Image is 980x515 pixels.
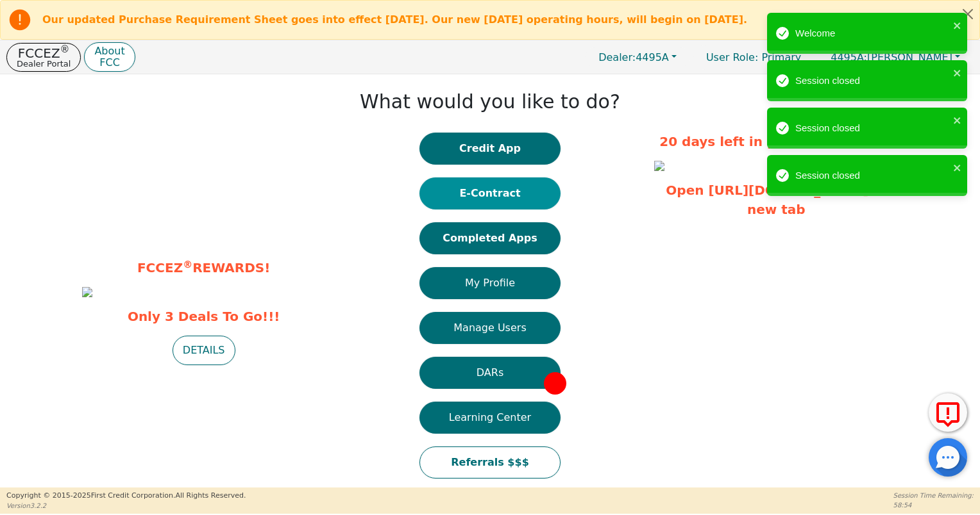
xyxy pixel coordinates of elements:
button: close [953,113,962,127]
p: About [94,46,124,56]
button: Close alert [956,1,979,27]
div: Session closed [795,121,949,136]
button: Dealer:4495A [585,47,690,67]
span: User Role : [706,51,758,63]
button: FCCEZ®Dealer Portal [6,43,81,72]
p: 58:54 [893,500,974,510]
div: Welcome [795,26,949,41]
div: Session closed [795,168,949,183]
a: User Role: Primary [693,45,814,70]
p: Dealer Portal [17,60,71,68]
button: DARs [419,357,561,389]
span: Dealer: [598,51,636,63]
button: Learning Center [419,402,561,434]
button: Report Error to FCC [929,393,967,432]
button: DETAILS [173,336,235,365]
img: 766aac0d-64cd-4441-833d-0ad59e665268 [82,287,92,297]
button: Manage Users [419,312,561,344]
h1: What would you like to do? [360,90,620,113]
a: Open [URL][DOMAIN_NAME] in new tab [666,183,886,217]
button: E-Contract [419,177,561,209]
sup: ® [60,44,70,55]
button: My Profile [419,267,561,299]
p: Primary [693,45,814,70]
p: Copyright © 2015- 2025 First Credit Corporation. [6,491,246,502]
button: Completed Apps [419,222,561,254]
img: 10b780f3-a729-425d-9d1b-ab5721dbabcb [654,161,664,171]
button: Credit App [419,133,561,165]
b: Our updated Purchase Requirement Sheet goes into effect [DATE]. Our new [DATE] operating hours, w... [42,13,747,26]
span: 4495A [598,51,669,63]
span: Only 3 Deals To Go!!! [82,307,326,326]
p: FCCEZ [17,47,71,60]
p: FCCEZ REWARDS! [82,258,326,277]
sup: ® [183,259,192,270]
button: close [953,65,962,80]
p: Session Time Remaining: [893,491,974,500]
p: Version 3.2.2 [6,501,246,511]
p: 20 days left in promotion period [654,132,898,151]
div: Session closed [795,74,949,88]
button: close [953,160,962,175]
span: All Rights Reserved. [175,491,246,500]
button: Referrals $$$ [419,446,561,478]
button: close [953,18,962,33]
p: FCC [94,58,124,68]
button: AboutFCC [84,42,135,72]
